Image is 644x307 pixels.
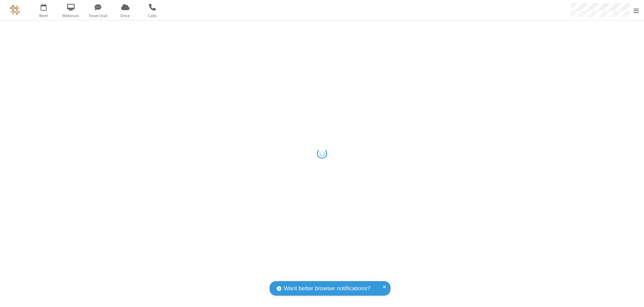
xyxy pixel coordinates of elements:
[113,13,138,19] span: Drive
[10,5,20,15] img: QA Selenium DO NOT DELETE OR CHANGE
[140,13,165,19] span: Calls
[284,284,370,293] span: Want better browser notifications?
[86,13,111,19] span: Team Chat
[31,13,56,19] span: Meet
[58,13,84,19] span: Webinars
